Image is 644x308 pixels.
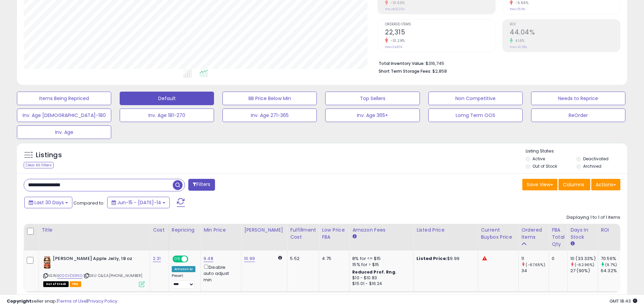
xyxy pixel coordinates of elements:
button: Non Competitive [428,92,523,105]
small: (-67.65%) [526,262,545,267]
div: Listed Price [416,227,475,234]
label: Active [532,156,545,162]
span: Last 30 Days [34,199,64,206]
button: BB Price Below Min [222,92,317,105]
button: Filters [188,179,215,191]
small: (-62.96%) [575,262,594,267]
a: Terms of Use [58,298,87,304]
div: $9.99 [416,256,473,262]
button: Inv. Age [DEMOGRAPHIC_DATA]-180 [17,109,111,122]
span: $2,858 [432,68,447,74]
span: ROI [510,23,620,26]
a: Privacy Policy [88,298,117,304]
button: Lomg Term OOS [428,109,523,122]
label: Archived [583,163,601,169]
div: Clear All Filters [24,162,54,168]
a: B000VDSRKG [57,273,82,279]
div: 8% for <= $15 [352,256,408,262]
div: 5.52 [290,256,314,262]
p: Listing States: [526,148,627,155]
h2: 22,315 [385,28,495,38]
small: -5.56% [513,0,528,5]
div: Displaying 1 to 1 of 1 items [567,214,620,221]
button: Needs to Reprice [531,92,625,105]
div: 15% for > $15 [352,262,408,268]
div: Amazon AI [172,266,195,272]
label: Out of Stock [532,163,557,169]
div: 34 [521,268,549,274]
b: Total Inventory Value: [379,61,425,66]
small: Prev: 15.11% [510,7,525,11]
li: $316,745 [379,59,615,67]
div: Fulfillment Cost [290,227,316,241]
span: FBA [70,281,81,287]
div: Cost [153,227,166,234]
button: Jun-15 - [DATE]-14 [107,197,170,208]
small: Days In Stock. [570,241,574,247]
span: ON [173,256,182,262]
button: Last 30 Days [24,197,72,208]
span: All listings that are currently out of stock and unavailable for purchase on Amazon [43,281,69,287]
button: Inv. Age [17,125,111,139]
div: Days In Stock [570,227,595,241]
div: Amazon Fees [352,227,411,234]
a: 9.48 [204,255,213,262]
small: Amazon Fees. [352,234,356,240]
button: Inv. Age 365+ [325,109,420,122]
div: 4.75 [322,256,344,262]
div: ROI [601,227,625,234]
button: ReOrder [531,109,625,122]
b: Short Term Storage Fees: [379,68,431,74]
div: Min Price [204,227,238,234]
button: Inv. Age 181-270 [120,109,214,122]
div: ASIN: [43,256,145,286]
div: 11 [521,256,549,262]
div: 64.32% [601,268,628,274]
div: FBA Total Qty [552,227,565,248]
small: -10.65% [388,0,405,5]
b: [PERSON_NAME] Apple Jelly, 18 oz [53,256,135,264]
small: (9.7%) [605,262,617,267]
small: Prev: 24,874 [385,45,402,49]
button: Inv. Age 271-365 [222,109,317,122]
button: Actions [591,179,620,190]
button: Top Sellers [325,92,420,105]
div: Ordered Items [521,227,546,241]
div: $10 - $10.83 [352,275,408,281]
button: Default [120,92,214,105]
span: Compared to: [73,200,104,206]
small: Prev: 42.28% [510,45,527,49]
img: 51rDwR8cj1L._SL40_.jpg [43,256,51,269]
div: 10 (33.33%) [570,256,598,262]
button: Items Being Repriced [17,92,111,105]
a: 2.31 [153,255,161,262]
div: 0 [552,256,562,262]
div: Low Price FBA [322,227,347,241]
a: 10.99 [244,255,255,262]
div: Current Buybox Price [481,227,516,241]
small: 4.16% [513,38,525,43]
span: 2025-08-14 18:43 GMT [610,298,637,304]
div: Disable auto adjust min [204,263,236,283]
div: 27 (90%) [570,268,598,274]
span: Columns [563,181,584,188]
span: | SKU: C&SA.[PHONE_NUMBER] [84,273,142,278]
h2: 44.04% [510,28,620,38]
span: Jun-15 - [DATE]-14 [117,199,161,206]
b: Listed Price: [416,255,447,262]
div: [PERSON_NAME] [244,227,284,234]
button: Save View [522,179,557,190]
div: seller snap | | [7,298,117,305]
strong: Copyright [7,298,31,304]
div: Repricing [172,227,198,234]
label: Deactivated [583,156,609,162]
span: Ordered Items [385,23,495,26]
div: Preset: [172,274,195,289]
div: 70.56% [601,256,628,262]
span: OFF [187,256,198,262]
small: -10.29% [388,38,405,43]
b: Reduced Prof. Rng. [352,269,397,275]
h5: Listings [36,150,62,160]
button: Columns [558,179,590,190]
small: Prev: $62,294 [385,7,405,11]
